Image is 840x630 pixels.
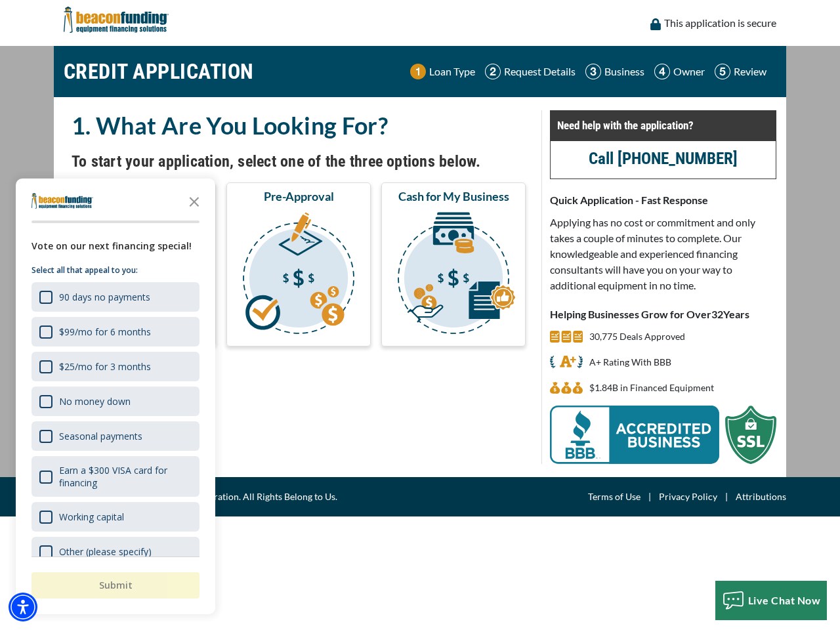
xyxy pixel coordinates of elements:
[226,182,371,346] button: Pre-Approval
[31,317,199,346] div: $99/mo for 6 months
[229,209,368,341] img: Pre-Approval
[550,192,776,208] p: Quick Application - Fast Response
[381,182,526,346] button: Cash for My Business
[589,329,685,345] p: 30,775 Deals Approved
[588,489,640,505] a: Terms of Use
[59,545,152,558] div: Other (please specify)
[64,52,254,91] h1: CREDIT APPLICATION
[384,209,523,341] img: Cash for My Business
[31,456,199,497] div: Earn a $300 VISA card for financing
[31,264,199,277] p: Select all that appeal to you:
[59,430,142,442] div: Seasonal payments
[31,282,199,312] div: 90 days no payments
[734,64,766,79] p: Review
[31,352,199,381] div: $25/mo for 3 months
[711,308,723,320] span: 32
[504,64,576,79] p: Request Details
[589,380,714,396] p: $1,843,333,914 in Financed Equipment
[485,64,501,79] img: Step 2
[72,150,526,173] h4: To start your application, select one of the three options below.
[557,117,769,133] p: Need help with the application?
[650,18,661,30] img: lock icon to convery security
[59,291,150,303] div: 90 days no payments
[654,64,670,79] img: Step 4
[31,421,199,451] div: Seasonal payments
[604,64,644,79] p: Business
[59,360,151,373] div: $25/mo for 3 months
[550,215,776,293] p: Applying has no cost or commitment and only takes a couple of minutes to complete. Our knowledgea...
[31,193,93,209] img: Company logo
[181,188,207,214] button: Close the survey
[59,464,192,489] div: Earn a $300 VISA card for financing
[264,188,334,204] span: Pre-Approval
[717,489,736,505] span: |
[59,395,131,408] div: No money down
[673,64,705,79] p: Owner
[16,178,215,614] div: Survey
[59,511,124,523] div: Working capital
[59,325,151,338] div: $99/mo for 6 months
[664,15,776,31] p: This application is secure
[9,593,37,621] div: Accessibility Menu
[31,239,199,253] div: Vote on our next financing special!
[748,594,821,606] span: Live Chat Now
[640,489,659,505] span: |
[410,64,426,79] img: Step 1
[589,354,671,370] p: A+ Rating With BBB
[550,406,776,464] img: BBB Acredited Business and SSL Protection
[31,537,199,566] div: Other (please specify)
[31,502,199,532] div: Working capital
[715,581,828,620] button: Live Chat Now
[398,188,509,204] span: Cash for My Business
[31,387,199,416] div: No money down
[429,64,475,79] p: Loan Type
[585,64,601,79] img: Step 3
[715,64,730,79] img: Step 5
[550,306,776,322] p: Helping Businesses Grow for Over Years
[659,489,717,505] a: Privacy Policy
[31,572,199,598] button: Submit
[589,149,738,168] a: call (847) 897-2499
[736,489,786,505] a: Attributions
[72,110,526,140] h2: 1. What Are You Looking For?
